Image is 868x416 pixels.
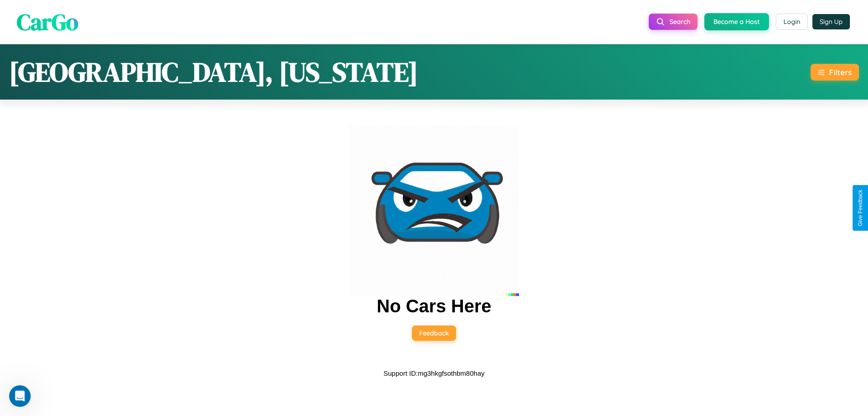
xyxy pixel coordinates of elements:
span: CarGo [17,6,78,37]
div: Filters [829,67,852,77]
div: Give Feedback [857,190,863,226]
button: Filters [811,64,859,81]
button: Become a Host [704,13,769,30]
button: Feedback [412,325,456,341]
img: car [349,126,519,296]
button: Login [776,14,808,30]
span: Search [670,18,690,26]
h2: No Cars Here [377,296,491,316]
button: Sign Up [812,14,850,29]
button: Search [649,14,698,30]
p: Support ID: mg3hkgfsothbm80hay [383,367,484,379]
iframe: Intercom live chat [9,385,31,407]
h1: [GEOGRAPHIC_DATA], [US_STATE] [9,53,418,91]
